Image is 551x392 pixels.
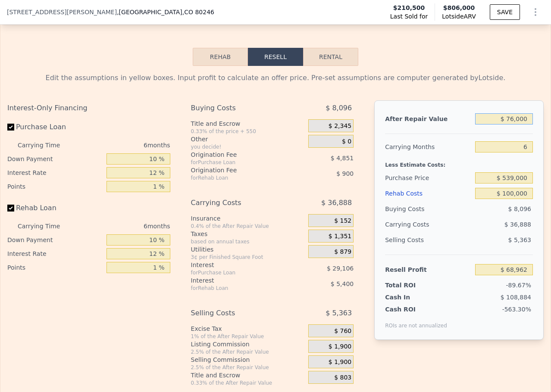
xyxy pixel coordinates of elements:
span: $ 1,351 [329,233,351,240]
div: Carrying Costs [385,217,439,232]
span: $ 5,400 [331,280,354,287]
span: -563.30% [502,306,531,313]
span: Lotside ARV [442,12,476,21]
div: 2.5% of the After Repair Value [191,364,305,371]
div: Carrying Time [18,138,74,152]
div: Less Estimate Costs: [385,155,533,170]
div: based on annual taxes [191,238,305,245]
div: Selling Costs [385,232,472,248]
div: 6 months [77,138,170,152]
span: -89.67% [506,282,531,289]
span: $ 8,096 [326,100,352,116]
div: for Purchase Loan [191,269,287,276]
div: 1% of the After Repair Value [191,333,305,340]
div: 6 months [77,219,170,233]
div: Interest Rate [7,166,103,180]
div: ROIs are not annualized [385,314,447,329]
button: Rehab [193,48,248,66]
div: Interest Rate [7,247,103,261]
span: $ 5,363 [326,305,352,321]
span: $ 2,345 [329,122,351,130]
span: $ 0 [342,138,351,146]
div: Buying Costs [191,100,287,116]
div: Excise Tax [191,324,305,333]
span: $ 1,900 [329,358,351,366]
div: Rehab Costs [385,186,472,201]
input: Purchase Loan [7,124,14,131]
div: for Rehab Loan [191,285,287,292]
div: Selling Costs [191,305,287,321]
div: Other [191,135,305,143]
div: Interest [191,276,287,285]
div: Interest-Only Financing [7,100,170,116]
span: $ 900 [336,170,354,177]
div: Carrying Time [18,219,74,233]
button: SAVE [490,4,520,20]
div: Title and Escrow [191,371,305,380]
div: Listing Commission [191,340,305,348]
button: Rental [303,48,358,66]
div: 0.33% of the After Repair Value [191,380,305,386]
div: 2.5% of the After Repair Value [191,348,305,355]
div: Origination Fee [191,150,287,159]
div: Edit the assumptions in yellow boxes. Input profit to calculate an offer price. Pre-set assumptio... [7,73,544,83]
div: Utilities [191,245,305,254]
div: Carrying Months [385,139,472,155]
span: $ 152 [334,217,351,225]
input: Rehab Loan [7,205,14,212]
span: $ 879 [334,248,351,256]
div: Origination Fee [191,166,287,174]
div: Purchase Price [385,170,472,186]
span: $ 36,888 [504,221,531,228]
div: Down Payment [7,233,103,247]
div: 3¢ per Finished Square Foot [191,254,305,261]
div: 0.33% of the price + 550 [191,128,305,135]
div: Buying Costs [385,201,472,217]
div: Carrying Costs [191,195,287,211]
div: Cash In [385,293,439,302]
button: Show Options [527,3,544,21]
span: $ 4,851 [331,155,354,162]
label: Rehab Loan [7,200,103,216]
label: Purchase Loan [7,119,103,135]
span: $806,000 [443,4,475,11]
div: Total ROI [385,281,439,289]
span: , CO 80246 [182,9,214,16]
span: [STREET_ADDRESS][PERSON_NAME] [7,8,117,16]
div: Insurance [191,214,305,223]
div: Points [7,180,103,193]
div: you decide! [191,143,305,150]
div: After Repair Value [385,111,472,127]
span: Last Sold for [390,12,428,21]
div: Interest [191,261,287,269]
span: $ 760 [334,327,351,335]
div: Selling Commission [191,355,305,364]
span: , [GEOGRAPHIC_DATA] [117,8,214,16]
div: Down Payment [7,152,103,166]
span: $ 8,096 [508,205,531,212]
span: $ 1,900 [329,343,351,351]
div: Resell Profit [385,262,472,277]
span: $ 29,106 [327,265,354,272]
div: Title and Escrow [191,119,305,128]
span: $ 36,888 [321,195,352,211]
div: Taxes [191,230,305,238]
div: for Rehab Loan [191,174,287,181]
span: $ 108,884 [501,294,531,301]
div: for Purchase Loan [191,159,287,166]
span: $ 5,363 [508,236,531,243]
button: Resell [248,48,303,66]
div: Points [7,261,103,274]
div: Cash ROI [385,305,447,314]
span: $ 803 [334,374,351,382]
div: 0.4% of the After Repair Value [191,223,305,230]
span: $210,500 [393,3,425,12]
